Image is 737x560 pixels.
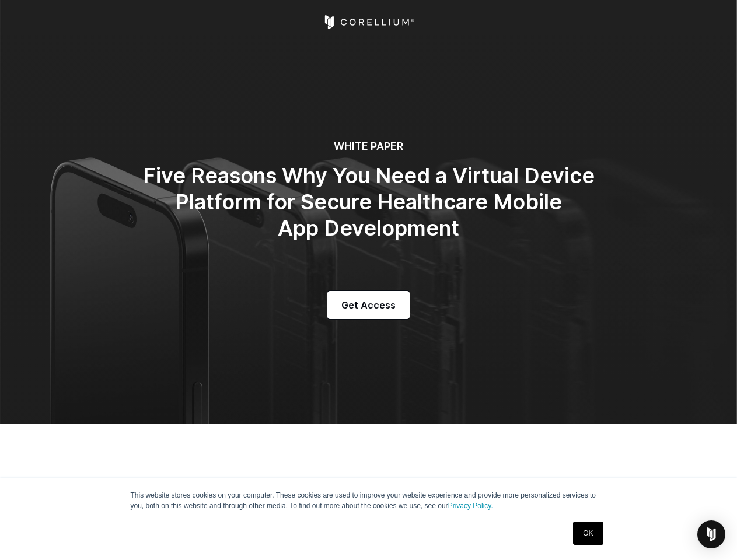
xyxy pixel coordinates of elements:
div: Open Intercom Messenger [697,520,725,548]
p: This website stores cookies on your computer. These cookies are used to improve your website expe... [131,490,607,511]
a: Get Access [327,291,410,319]
span: Get Access [341,298,396,312]
a: Corellium Home [322,15,415,29]
a: OK [573,521,603,545]
h6: WHITE PAPER [135,140,602,153]
h2: Five Reasons Why You Need a Virtual Device Platform for Secure Healthcare Mobile App Development [135,163,602,242]
a: Privacy Policy. [448,502,493,510]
